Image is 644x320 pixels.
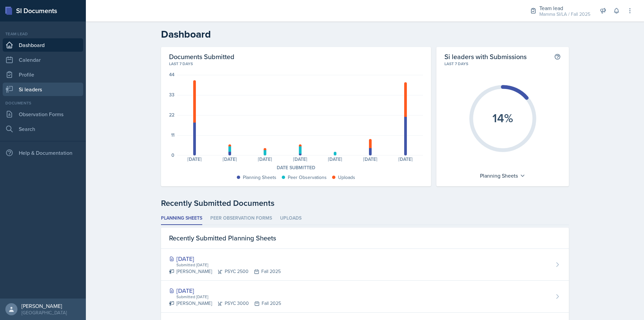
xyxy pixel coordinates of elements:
[21,309,67,316] div: [GEOGRAPHIC_DATA]
[169,286,281,295] div: [DATE]
[248,157,283,162] div: [DATE]
[243,174,276,181] div: Planning Sheets
[169,61,423,67] div: Last 7 days
[3,122,83,136] a: Search
[3,68,83,81] a: Profile
[169,112,174,117] div: 22
[338,174,355,181] div: Uploads
[444,52,527,61] h2: Si leaders with Submissions
[161,28,569,40] h2: Dashboard
[444,61,561,67] div: Last 7 days
[212,157,248,162] div: [DATE]
[3,100,83,106] div: Documents
[161,197,569,209] div: Recently Submitted Documents
[318,157,353,162] div: [DATE]
[477,170,529,181] div: Planning Sheets
[177,157,212,162] div: [DATE]
[539,4,590,12] div: Team lead
[169,254,281,263] div: [DATE]
[3,31,83,37] div: Team lead
[210,212,272,225] li: Peer Observation Forms
[171,153,174,157] div: 0
[3,53,83,66] a: Calendar
[176,262,281,268] div: Submitted [DATE]
[282,157,318,162] div: [DATE]
[3,83,83,96] a: Si leaders
[388,157,423,162] div: [DATE]
[280,212,302,225] li: Uploads
[539,11,590,18] div: Mamma SI/LA / Fall 2025
[3,146,83,159] div: Help & Documentation
[169,268,281,275] div: [PERSON_NAME] PSYC 2500 Fall 2025
[161,281,569,313] a: [DATE] Submitted [DATE] [PERSON_NAME]PSYC 3000Fall 2025
[353,157,388,162] div: [DATE]
[492,109,513,127] text: 14%
[161,212,202,225] li: Planning Sheets
[161,228,569,249] div: Recently Submitted Planning Sheets
[176,294,281,300] div: Submitted [DATE]
[161,249,569,281] a: [DATE] Submitted [DATE] [PERSON_NAME]PSYC 2500Fall 2025
[3,38,83,52] a: Dashboard
[169,92,174,97] div: 33
[169,52,423,61] h2: Documents Submitted
[169,72,174,77] div: 44
[3,107,83,121] a: Observation Forms
[169,164,423,171] div: Date Submitted
[288,174,327,181] div: Peer Observations
[21,303,67,309] div: [PERSON_NAME]
[169,300,281,307] div: [PERSON_NAME] PSYC 3000 Fall 2025
[171,133,174,137] div: 11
